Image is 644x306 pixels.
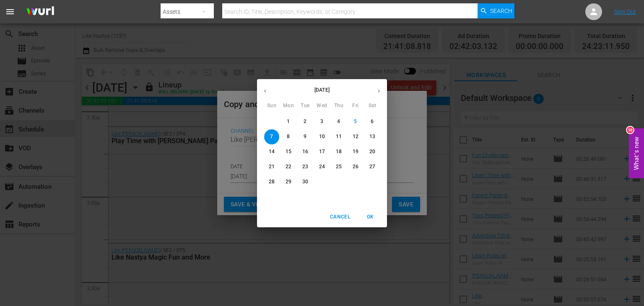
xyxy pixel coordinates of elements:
[298,129,313,144] button: 9
[270,133,273,140] p: 7
[273,86,371,94] p: [DATE]
[627,126,634,133] div: 10
[490,3,512,18] span: Search
[304,118,306,125] p: 2
[264,159,279,175] button: 21
[264,102,279,110] span: Sun
[331,159,346,175] button: 25
[330,213,350,221] span: Cancel
[286,178,291,185] p: 29
[298,144,313,159] button: 16
[365,129,380,144] button: 13
[5,7,15,17] span: menu
[336,163,342,170] p: 25
[314,102,330,110] span: Wed
[264,129,279,144] button: 7
[319,148,325,155] p: 17
[298,159,313,175] button: 23
[365,114,380,129] button: 6
[360,213,380,221] span: OK
[287,118,290,125] p: 1
[348,129,363,144] button: 12
[365,144,380,159] button: 20
[298,175,313,190] button: 30
[319,133,325,140] p: 10
[365,159,380,175] button: 27
[298,102,313,110] span: Tue
[348,159,363,175] button: 26
[298,114,313,129] button: 2
[20,2,60,22] img: ans4CAIJ8jUAAAAAAAAAAAAAAAAAAAAAAAAgQb4GAAAAAAAAAAAAAAAAAAAAAAAAJMjXAAAAAAAAAAAAAAAAAAAAAAAAgAT5G...
[348,102,363,110] span: Fri
[287,133,290,140] p: 8
[331,114,346,129] button: 4
[286,163,291,170] p: 22
[629,128,644,178] button: Open Feedback Widget
[302,178,308,185] p: 30
[319,163,325,170] p: 24
[331,102,346,110] span: Thu
[336,148,342,155] p: 18
[369,133,375,140] p: 13
[337,118,340,125] p: 4
[264,144,279,159] button: 14
[281,114,296,129] button: 1
[264,175,279,190] button: 28
[371,118,374,125] p: 6
[353,148,358,155] p: 19
[281,175,296,190] button: 29
[314,114,330,129] button: 3
[281,159,296,175] button: 22
[304,133,306,140] p: 9
[354,118,357,125] p: 5
[357,210,384,224] button: OK
[369,163,375,170] p: 27
[348,114,363,129] button: 5
[353,133,358,140] p: 12
[320,118,323,125] p: 3
[269,178,275,185] p: 28
[286,148,291,155] p: 15
[353,163,358,170] p: 26
[269,163,275,170] p: 21
[331,129,346,144] button: 11
[348,144,363,159] button: 19
[614,8,636,15] a: Sign Out
[336,133,342,140] p: 11
[269,148,275,155] p: 14
[281,129,296,144] button: 8
[314,144,330,159] button: 17
[314,129,330,144] button: 10
[365,102,380,110] span: Sat
[302,163,308,170] p: 23
[331,144,346,159] button: 18
[314,159,330,175] button: 24
[369,148,375,155] p: 20
[281,144,296,159] button: 15
[327,210,353,224] button: Cancel
[302,148,308,155] p: 16
[281,102,296,110] span: Mon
